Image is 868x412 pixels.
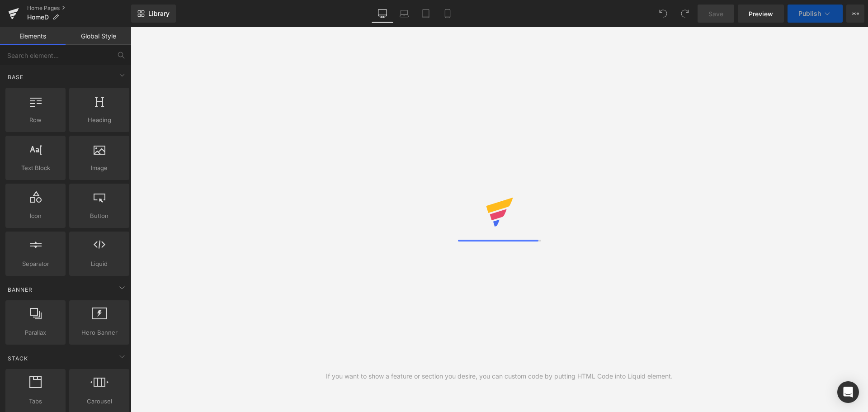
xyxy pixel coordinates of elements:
span: Button [72,211,127,221]
span: Base [7,73,24,81]
a: Tablet [415,5,437,23]
span: Image [72,163,127,173]
span: Banner [7,285,33,294]
span: Liquid [72,259,127,269]
span: Separator [8,259,63,269]
a: Desktop [372,5,393,23]
div: If you want to show a feature or section you desire, you can custom code by putting HTML Code int... [326,371,673,381]
span: Parallax [8,328,63,337]
button: Redo [676,5,694,23]
a: Home Pages [27,5,131,12]
a: Preview [738,5,784,23]
a: Mobile [437,5,458,23]
span: Row [8,115,63,125]
span: Library [148,9,170,18]
span: Save [708,9,723,19]
button: More [846,5,864,23]
span: Text Block [8,163,63,173]
button: Publish [788,5,843,23]
span: Tabs [8,397,63,406]
a: New Library [131,5,176,23]
div: Open Intercom Messenger [837,381,859,403]
span: Icon [8,211,63,221]
span: Publish [798,10,821,17]
span: Preview [749,9,773,19]
span: Stack [7,354,29,363]
a: Laptop [393,5,415,23]
span: Heading [72,115,127,125]
button: Undo [654,5,672,23]
span: Carousel [72,397,127,406]
span: Hero Banner [72,328,127,337]
a: Global Style [66,27,131,45]
span: HomeD [27,14,49,21]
